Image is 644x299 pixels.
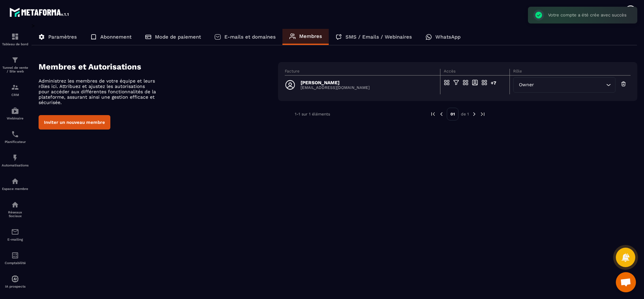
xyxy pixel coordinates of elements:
[440,69,509,76] th: Accès
[461,111,469,117] p: de 1
[2,66,29,73] p: Tunnel de vente / Site web
[2,238,29,241] p: E-mailing
[39,62,278,71] h4: Membres et Autorisations
[438,111,444,117] img: prev
[2,223,29,246] a: emailemailE-mailing
[2,116,29,120] p: Webinaire
[2,196,29,223] a: social-networksocial-networkRéseaux Sociaux
[2,125,29,149] a: schedulerschedulerPlanificateur
[48,34,77,40] p: Paramètres
[11,56,19,64] img: formation
[345,34,412,40] p: SMS / Emails / Webinaires
[513,77,615,93] div: Search for option
[2,261,29,265] p: Comptabilité
[11,251,19,259] img: accountant
[11,83,19,91] img: formation
[11,228,19,236] img: email
[471,111,477,117] img: next
[2,102,29,125] a: automationsautomationsWebinaire
[39,78,156,105] p: Administrez les membres de votre équipe et leurs rôles ici. Attribuez et ajustez les autorisation...
[9,6,70,18] img: logo
[11,177,19,185] img: automations
[2,285,29,288] p: IA prospects
[430,111,436,117] img: prev
[11,154,19,162] img: automations
[435,34,461,40] p: WhatsApp
[2,172,29,196] a: automationsautomationsEspace membre
[295,112,330,116] p: 1-1 sur 1 éléments
[301,85,370,90] p: [EMAIL_ADDRESS][DOMAIN_NAME]
[616,272,636,292] a: Ouvrir le chat
[11,275,19,283] img: automations
[2,93,29,97] p: CRM
[2,51,29,78] a: formationformationTunnel de vente / Site web
[155,34,201,40] p: Mode de paiement
[301,80,370,85] p: [PERSON_NAME]
[509,69,631,76] th: Rôle
[100,34,131,40] p: Abonnement
[299,33,322,39] p: Membres
[2,187,29,191] p: Espace membre
[39,115,110,130] button: Inviter un nouveau membre
[518,81,536,89] span: Owner
[11,201,19,209] img: social-network
[2,210,29,218] p: Réseaux Sociaux
[2,149,29,172] a: automationsautomationsAutomatisations
[2,78,29,102] a: formationformationCRM
[11,33,19,41] img: formation
[32,22,637,140] div: >
[285,69,440,76] th: Facture
[11,107,19,115] img: automations
[2,163,29,167] p: Automatisations
[2,42,29,46] p: Tableau de bord
[480,111,486,117] img: next
[2,140,29,144] p: Planificateur
[447,108,459,120] p: 01
[2,28,29,51] a: formationformationTableau de bord
[224,34,276,40] p: E-mails et domaines
[491,80,497,90] div: +7
[2,246,29,270] a: accountantaccountantComptabilité
[536,81,604,89] input: Search for option
[11,130,19,138] img: scheduler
